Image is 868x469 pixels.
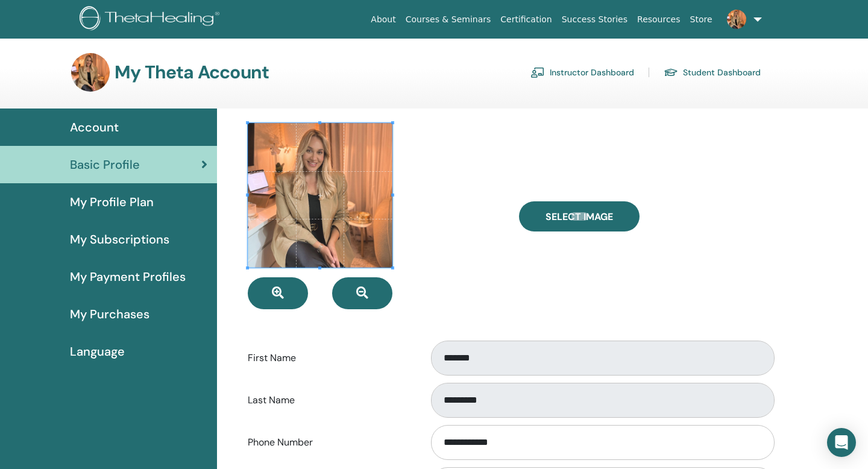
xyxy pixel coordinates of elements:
a: Instructor Dashboard [530,63,634,82]
img: default.jpg [727,10,746,29]
span: Basic Profile [70,156,140,174]
a: Store [685,8,717,31]
a: Resources [632,8,685,31]
span: My Payment Profiles [70,268,186,286]
a: Success Stories [557,8,632,31]
span: Account [70,118,119,136]
a: Student Dashboard [664,63,761,82]
input: Select Image [571,212,587,221]
label: First Name [239,347,420,370]
img: graduation-cap.svg [664,68,678,78]
label: Phone Number [239,431,420,454]
a: Certification [495,8,556,31]
span: My Subscriptions [70,230,169,248]
label: Last Name [239,389,420,412]
span: Select Image [546,210,613,223]
img: chalkboard-teacher.svg [530,67,545,78]
span: My Profile Plan [70,193,154,211]
img: logo.png [80,6,224,33]
a: Courses & Seminars [401,8,496,31]
span: Language [70,342,125,360]
h3: My Theta Account [115,61,269,83]
img: default.jpg [71,53,110,92]
a: About [366,8,400,31]
div: Open Intercom Messenger [827,428,856,457]
span: My Purchases [70,305,149,323]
